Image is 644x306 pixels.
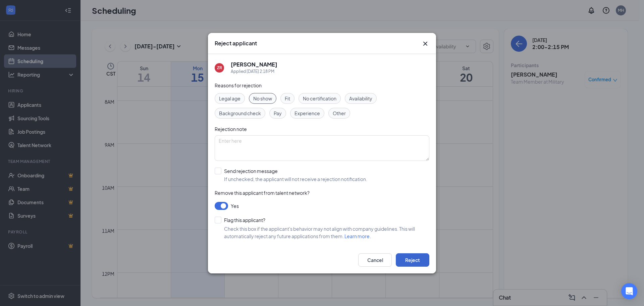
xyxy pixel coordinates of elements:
a: Learn more. [344,233,371,239]
button: Cancel [358,253,392,267]
div: ZR [217,65,222,71]
span: Other [333,110,346,117]
h5: [PERSON_NAME] [231,61,277,68]
button: Close [421,40,429,48]
span: Reasons for rejection [215,82,262,88]
button: Reject [396,253,429,267]
span: Background check [219,110,261,117]
span: Remove this applicant from talent network? [215,190,310,196]
h3: Reject applicant [215,40,257,47]
span: Yes [231,202,239,210]
svg: Cross [421,40,429,48]
span: Availability [349,95,372,102]
span: Legal age [219,95,240,102]
div: Applied [DATE] 2:18 PM [231,68,277,75]
div: Open Intercom Messenger [621,283,637,299]
span: Rejection note [215,126,247,132]
span: Check this box if the applicant's behavior may not align with company guidelines. This will autom... [224,226,415,239]
span: Experience [294,110,320,117]
span: Pay [274,110,282,117]
span: No show [253,95,272,102]
span: No certification [303,95,336,102]
span: Fit [285,95,290,102]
